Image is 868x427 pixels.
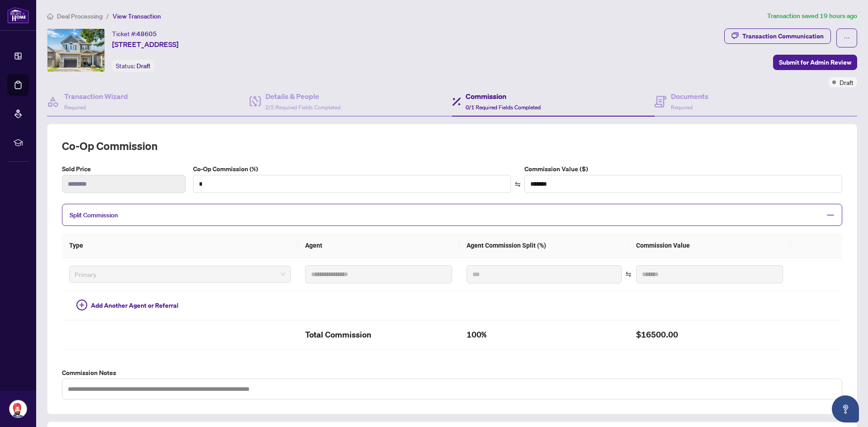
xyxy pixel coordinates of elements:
[779,55,851,70] span: Submit for Admin Review
[671,104,693,111] span: Required
[57,12,103,20] span: Deal Processing
[298,233,459,258] th: Agent
[62,233,298,258] th: Type
[840,77,854,87] span: Draft
[671,91,708,102] h4: Documents
[76,300,87,310] span: plus-circle
[64,104,86,111] span: Required
[826,211,835,219] span: minus
[524,164,842,174] label: Commission Value ($)
[265,91,340,102] h4: Details & People
[832,395,859,422] button: Open asap
[466,104,541,111] span: 0/1 Required Fields Completed
[773,55,857,70] button: Submit for Admin Review
[459,233,629,258] th: Agent Commission Split (%)
[70,211,118,219] span: Split Commission
[113,12,161,20] span: View Transaction
[742,29,824,43] div: Transaction Communication
[7,7,29,23] img: logo
[64,91,128,102] h4: Transaction Wizard
[636,328,783,342] h2: $16500.00
[47,13,53,19] span: home
[514,181,521,188] span: swap
[106,11,109,21] li: /
[62,139,842,153] h2: Co-op Commission
[767,11,857,21] article: Transaction saved 19 hours ago
[724,28,831,44] button: Transaction Communication
[112,39,179,50] span: [STREET_ADDRESS]
[47,29,104,71] img: IMG-X12308175_1.jpg
[305,328,452,342] h2: Total Commission
[62,204,842,226] div: Split Commission
[265,104,340,111] span: 2/2 Required Fields Completed
[844,35,850,41] span: ellipsis
[629,233,790,258] th: Commission Value
[625,271,632,277] span: swap
[69,298,186,313] button: Add Another Agent or Referral
[9,400,27,418] img: Profile Icon
[193,164,511,174] label: Co-Op Commission (%)
[75,267,285,281] span: Primary
[466,91,541,102] h4: Commission
[137,30,157,38] span: 48605
[62,164,186,174] label: Sold Price
[112,60,154,72] div: Status:
[137,62,151,70] span: Draft
[467,328,622,342] h2: 100%
[112,28,157,39] div: Ticket #:
[91,300,179,310] span: Add Another Agent or Referral
[62,368,842,378] label: Commission Notes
